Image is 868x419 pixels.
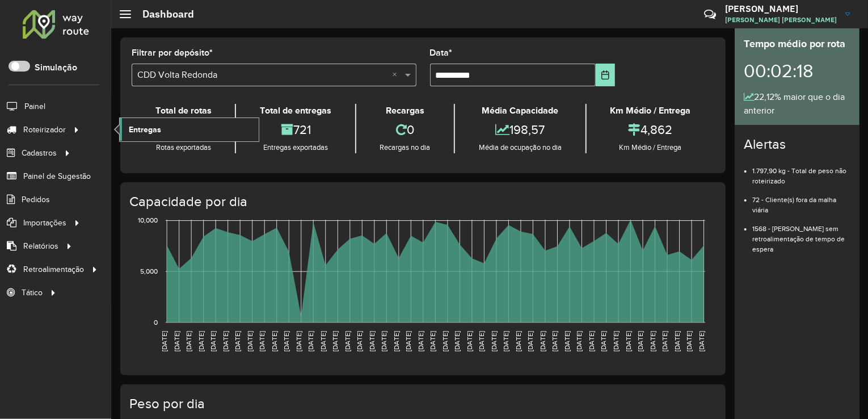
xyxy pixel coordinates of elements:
[725,3,837,14] h3: [PERSON_NAME]
[744,36,850,52] div: Tempo médio por rota
[725,15,837,25] span: [PERSON_NAME] [PERSON_NAME]
[563,331,571,351] text: [DATE]
[551,331,559,351] text: [DATE]
[209,331,217,351] text: [DATE]
[129,124,161,136] span: Entregas
[319,331,327,351] text: [DATE]
[161,331,168,351] text: [DATE]
[22,147,57,159] span: Cadastros
[197,331,205,351] text: [DATE]
[271,331,278,351] text: [DATE]
[576,331,583,351] text: [DATE]
[454,331,461,351] text: [DATE]
[23,217,66,229] span: Importações
[430,46,453,60] label: Data
[234,331,241,351] text: [DATE]
[23,240,58,252] span: Relatórios
[698,2,722,27] a: Contato Rápido
[185,331,192,351] text: [DATE]
[35,61,77,74] label: Simulação
[22,287,43,299] span: Tático
[258,331,266,351] text: [DATE]
[637,331,644,351] text: [DATE]
[478,331,486,351] text: [DATE]
[612,331,620,351] text: [DATE]
[589,104,711,118] div: Km Médio / Entrega
[527,331,534,351] text: [DATE]
[359,104,451,118] div: Recargas
[600,331,608,351] text: [DATE]
[661,331,668,351] text: [DATE]
[246,331,254,351] text: [DATE]
[24,100,45,112] span: Painel
[239,104,352,118] div: Total de entregas
[154,319,158,326] text: 0
[698,331,705,351] text: [DATE]
[588,331,595,351] text: [DATE]
[239,142,352,153] div: Entregas exportadas
[466,331,473,351] text: [DATE]
[490,331,498,351] text: [DATE]
[239,118,352,142] div: 721
[129,194,714,210] h4: Capacidade por dia
[752,157,850,186] li: 1.797,90 kg - Total de peso não roteirizado
[331,331,339,351] text: [DATE]
[134,104,232,118] div: Total de rotas
[356,331,363,351] text: [DATE]
[344,331,351,351] text: [DATE]
[744,90,850,118] div: 22,12% maior que o dia anterior
[368,331,376,351] text: [DATE]
[283,331,290,351] text: [DATE]
[752,215,850,254] li: 1568 - [PERSON_NAME] sem retroalimentação de tempo de espera
[673,331,681,351] text: [DATE]
[458,118,582,142] div: 198,57
[752,186,850,215] li: 72 - Cliente(s) fora da malha viária
[222,331,229,351] text: [DATE]
[138,217,158,224] text: 10,000
[625,331,632,351] text: [DATE]
[140,267,158,275] text: 5,000
[503,331,510,351] text: [DATE]
[22,194,50,206] span: Pedidos
[589,118,711,142] div: 4,862
[458,142,582,153] div: Média de ocupação no dia
[23,263,84,275] span: Retroalimentação
[596,64,615,86] button: Choose Date
[393,68,402,82] span: Clear all
[129,396,714,412] h4: Peso por dia
[515,331,522,351] text: [DATE]
[539,331,546,351] text: [DATE]
[131,8,194,20] h2: Dashboard
[744,52,850,90] div: 00:02:18
[134,142,232,153] div: Rotas exportadas
[23,124,66,136] span: Roteirizador
[173,331,180,351] text: [DATE]
[295,331,302,351] text: [DATE]
[307,331,314,351] text: [DATE]
[132,46,213,60] label: Filtrar por depósito
[380,331,387,351] text: [DATE]
[649,331,656,351] text: [DATE]
[441,331,449,351] text: [DATE]
[458,104,582,118] div: Média Capacidade
[429,331,437,351] text: [DATE]
[685,331,693,351] text: [DATE]
[120,118,259,141] a: Entregas
[359,118,451,142] div: 0
[23,170,91,182] span: Painel de Sugestão
[744,136,850,153] h4: Alertas
[417,331,424,351] text: [DATE]
[404,331,412,351] text: [DATE]
[589,142,711,153] div: Km Médio / Entrega
[359,142,451,153] div: Recargas no dia
[393,331,400,351] text: [DATE]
